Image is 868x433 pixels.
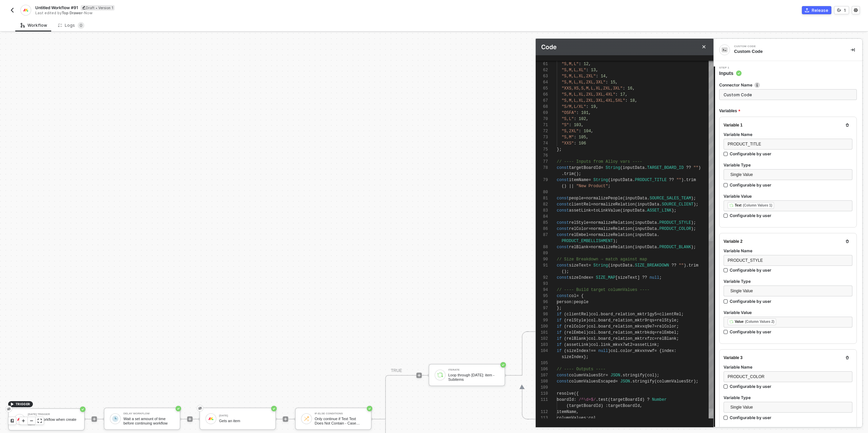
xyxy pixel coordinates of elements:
span: = [591,202,593,207]
div: 91 [536,262,548,269]
label: Variable Name [724,248,852,254]
span: = [589,178,591,182]
span: 106 [579,141,586,146]
span: "S,2XL" [561,129,578,134]
span: , [596,104,598,109]
div: 79 [536,177,548,183]
span: , [632,86,635,91]
span: clientRel [569,202,591,207]
span: . [657,220,659,225]
div: 95 [536,293,548,299]
span: sizeIndex [569,275,591,280]
span: (); [574,172,581,176]
span: PRODUCT_STYLE [659,220,691,225]
span: String [593,178,608,182]
div: 94 [536,287,548,293]
span: PRODUCT_COLOR [728,374,765,379]
span: : [579,62,581,66]
div: 71 [536,122,548,128]
label: Variable Name [724,364,852,370]
div: Value [735,319,744,325]
span: inputData [623,208,645,213]
span: // Size Breakdown → match against map [557,257,647,262]
label: Connector Name [719,82,857,88]
span: const [557,227,569,231]
label: Variable Value [724,426,852,432]
span: inputData [623,165,645,170]
span: 14 [601,74,606,79]
sup: 0 [78,22,84,29]
span: ( [635,202,637,207]
span: Variables [719,107,740,115]
span: , [586,117,588,121]
span: : [571,300,574,304]
span: const [557,208,569,213]
span: . [632,178,635,182]
div: 62 [536,67,548,73]
span: : [574,141,576,146]
span: normalizePeople [586,196,623,201]
span: person [557,300,571,304]
span: , [591,129,593,134]
span: ); [671,208,676,213]
div: (Column Values 2) [745,319,774,324]
span: ; [659,275,662,280]
input: Enter description [719,89,857,100]
span: 104 [584,129,591,134]
div: Configurable by user [730,415,771,420]
span: ( [632,227,635,231]
div: Variable 3 [724,355,743,361]
span: "OSFA" [561,111,576,115]
span: ) [698,165,701,170]
span: . [647,196,649,201]
span: Single Value [730,286,848,296]
span: : [596,74,598,79]
span: . [645,208,647,213]
span: () [561,184,566,189]
span: ] [637,275,640,280]
span: PRODUCT_BLANK [659,245,691,250]
span: [ [615,275,618,280]
div: 81 [536,195,548,201]
span: "S,M,L,XL,2XL,3XL,4XL" [561,92,615,97]
div: Variable 1 [724,122,743,128]
span: 16 [628,86,632,91]
span: relBlank [569,245,589,250]
span: : [569,123,571,127]
span: "S,M,L" [561,62,578,66]
span: ); [691,220,696,225]
span: ); [691,245,696,250]
span: col [591,312,598,317]
div: 1 [844,7,846,13]
span: . [561,172,564,176]
span: : [606,80,608,85]
span: Top Drawer [62,11,82,15]
span: : [579,129,581,134]
span: : [574,135,576,140]
span: ; [608,184,610,189]
label: Variable Value [724,310,852,315]
div: 75 [536,146,548,153]
span: . [659,202,662,207]
div: 83 [536,208,548,214]
span: inputData [635,245,657,250]
div: 87 [536,232,548,238]
div: Text [735,202,742,209]
span: const [557,245,569,250]
span: = [589,263,591,268]
span: . [657,233,659,237]
span: normalizeRelation [591,233,632,237]
span: icon-versioning [837,8,841,12]
label: Variable Type [724,162,852,168]
span: PRODUCT_EMBELLISHMENT [561,239,613,243]
span: , [596,68,598,73]
span: . [598,312,600,317]
span: const [557,233,569,237]
div: Configurable by user [730,329,771,335]
span: = [589,233,591,237]
span: itemName [569,178,589,182]
div: 61 [536,61,548,67]
span: ?? [642,275,647,280]
div: 68 [536,104,548,110]
span: icon-edit [82,6,86,9]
